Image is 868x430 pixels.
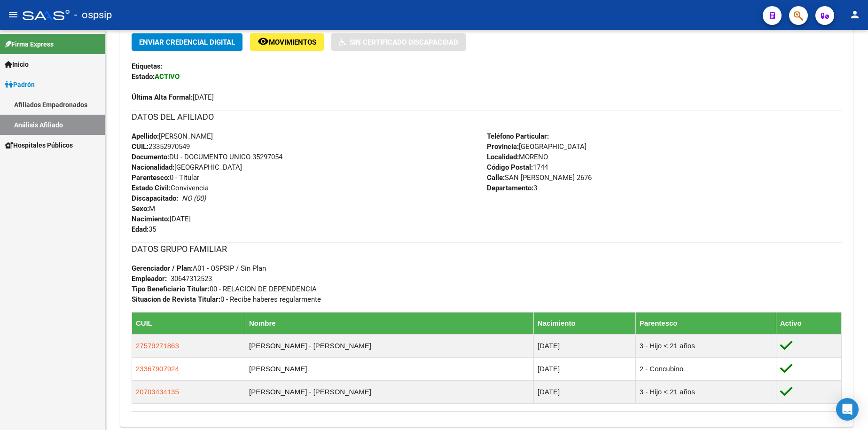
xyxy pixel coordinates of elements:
[487,153,519,161] strong: Localidad:
[487,142,519,151] strong: Provincia:
[776,312,841,334] th: Activo
[487,132,549,141] strong: Teléfono Particular:
[132,142,190,151] span: 23352970549
[132,295,220,304] strong: Situacion de Revista Titular:
[132,225,149,234] strong: Edad:
[132,173,170,182] strong: Parentesco:
[136,365,179,373] span: 23367907924
[132,274,167,283] strong: Empleador:
[331,33,466,51] button: Sin Certificado Discapacidad
[245,380,533,403] td: [PERSON_NAME] - [PERSON_NAME]
[132,312,245,334] th: CUIL
[132,264,193,273] strong: Gerenciador / Plan:
[171,274,212,284] div: 30647312523
[132,93,193,102] strong: Última Alta Formal:
[132,225,156,234] span: 35
[635,312,776,334] th: Parentesco
[258,36,269,47] mat-icon: remove_red_eye
[245,357,533,380] td: [PERSON_NAME]
[635,357,776,380] td: 2 - Concubino
[5,59,29,70] span: Inicio
[132,264,266,273] span: A01 - OSPSIP / Sin Plan
[245,334,533,357] td: [PERSON_NAME] - [PERSON_NAME]
[182,194,206,203] i: NO (00)
[132,285,317,293] span: 00 - RELACION DE DEPENDENCIA
[487,142,586,151] span: [GEOGRAPHIC_DATA]
[132,184,209,192] span: Convivencia
[132,153,282,161] span: DU - DOCUMENTO UNICO 35297054
[132,204,155,213] span: M
[487,153,548,161] span: MORENO
[487,173,592,182] span: SAN [PERSON_NAME] 2676
[487,163,533,172] strong: Código Postal:
[132,142,149,151] strong: CUIL:
[132,110,842,124] h3: DATOS DEL AFILIADO
[8,9,19,20] mat-icon: menu
[132,72,155,81] strong: Estado:
[132,163,174,172] strong: Nacionalidad:
[132,132,213,141] span: [PERSON_NAME]
[132,173,199,182] span: 0 - Titular
[132,184,171,192] strong: Estado Civil:
[487,163,548,172] span: 1744
[5,140,73,150] span: Hospitales Públicos
[635,380,776,403] td: 3 - Hijo < 21 años
[487,184,533,192] strong: Departamento:
[132,204,149,213] strong: Sexo:
[533,312,635,334] th: Nacimiento
[132,194,178,203] strong: Discapacitado:
[533,334,635,357] td: [DATE]
[132,163,242,172] span: [GEOGRAPHIC_DATA]
[132,285,210,293] strong: Tipo Beneficiario Titular:
[245,312,533,334] th: Nombre
[136,342,179,350] span: 27579271863
[849,9,860,20] mat-icon: person
[132,93,214,102] span: [DATE]
[136,388,179,396] span: 20703434135
[132,295,321,304] span: 0 - Recibe haberes regularmente
[139,38,235,47] span: Enviar Credencial Digital
[132,33,242,51] button: Enviar Credencial Digital
[132,215,170,223] strong: Nacimiento:
[74,5,112,25] span: - ospsip
[132,215,191,223] span: [DATE]
[132,132,159,141] strong: Apellido:
[132,62,163,70] strong: Etiquetas:
[635,334,776,357] td: 3 - Hijo < 21 años
[269,38,316,47] span: Movimientos
[155,72,180,81] strong: ACTIVO
[350,38,458,47] span: Sin Certificado Discapacidad
[836,398,859,421] div: Open Intercom Messenger
[132,153,169,161] strong: Documento:
[533,380,635,403] td: [DATE]
[250,33,324,51] button: Movimientos
[487,184,537,192] span: 3
[533,357,635,380] td: [DATE]
[132,242,842,256] h3: DATOS GRUPO FAMILIAR
[5,39,54,49] span: Firma Express
[487,173,505,182] strong: Calle:
[5,79,35,90] span: Padrón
